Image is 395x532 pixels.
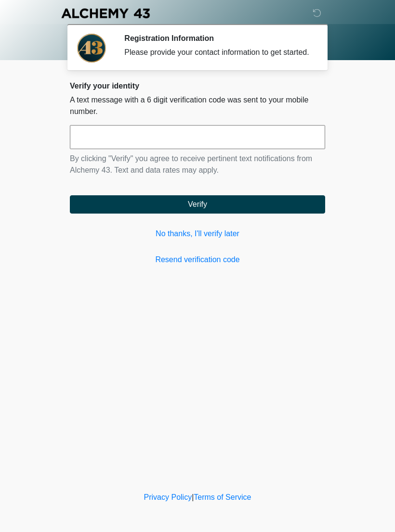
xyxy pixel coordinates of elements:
[124,34,311,43] h2: Registration Information
[60,7,151,19] img: Alchemy 43 Logo
[70,153,325,176] p: By clicking "Verify" you agree to receive pertinent text notifications from Alchemy 43. Text and ...
[70,195,325,214] button: Verify
[70,94,325,117] p: A text message with a 6 digit verification code was sent to your mobile number.
[70,254,325,266] a: Resend verification code
[192,493,194,501] a: |
[144,493,192,501] a: Privacy Policy
[124,47,311,58] div: Please provide your contact information to get started.
[194,493,251,501] a: Terms of Service
[77,34,106,63] img: Agent Avatar
[70,228,325,240] a: No thanks, I'll verify later
[70,81,325,90] h2: Verify your identity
